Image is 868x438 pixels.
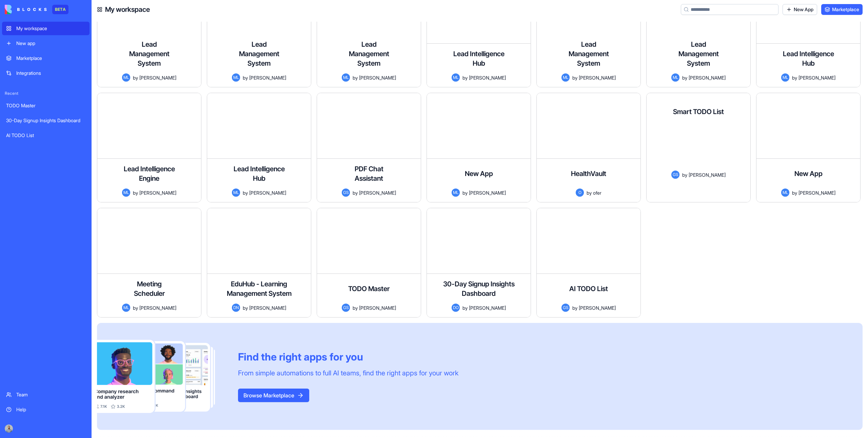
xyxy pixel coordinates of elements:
a: Marketplace [821,4,863,15]
span: by [587,189,592,196]
h4: Lead Intelligence Hub [452,49,506,68]
span: ML [232,73,240,82]
span: [PERSON_NAME] [579,304,616,311]
a: Integrations [2,66,90,80]
span: GS [342,189,350,197]
div: 30-Day Signup Insights Dashboard [6,117,85,124]
span: by [462,189,468,196]
span: [PERSON_NAME] [139,189,176,196]
h4: HealthVault [571,169,606,178]
span: O [576,189,584,197]
span: Recent [2,91,90,96]
a: Help [2,403,90,416]
button: Browse Marketplace [238,389,309,402]
h4: Lead Intelligence Engine [122,164,176,183]
a: AI TODO ListGSby[PERSON_NAME] [536,208,641,317]
span: by [682,171,687,178]
div: My workspace [16,25,85,32]
div: TODO Master [6,102,85,109]
span: ML [781,73,789,82]
a: Smart TODO ListGSby[PERSON_NAME] [646,93,751,202]
span: by [243,74,248,81]
div: AI TODO List [6,132,85,139]
span: GS [342,304,350,312]
a: TODO MasterGSby[PERSON_NAME] [317,208,421,317]
span: [PERSON_NAME] [798,189,835,196]
span: by [462,304,468,311]
div: From simple automations to full AI teams, find the right apps for your work [238,368,458,378]
span: [PERSON_NAME] [359,189,396,196]
div: Team [16,391,85,398]
h4: Lead Management System [671,40,726,68]
span: DN [232,304,240,312]
span: [PERSON_NAME] [359,304,396,311]
span: ML [781,189,789,197]
span: by [792,74,797,81]
span: [PERSON_NAME] [359,74,396,81]
span: ML [122,304,130,312]
span: by [572,74,577,81]
span: [PERSON_NAME] [469,74,506,81]
a: HealthVaultObyofer [536,93,641,202]
span: ML [561,73,570,82]
div: Marketplace [16,55,85,62]
span: [PERSON_NAME] [249,74,286,81]
h4: Lead Management System [342,40,396,68]
h4: New App [465,169,493,178]
div: New app [16,40,85,47]
span: ML [452,73,460,82]
span: by [243,189,248,196]
a: AI TODO List [2,129,90,142]
a: BETA [5,5,68,14]
h4: EduHub - Learning Management System [213,279,305,298]
span: by [133,74,138,81]
div: Integrations [16,70,85,76]
span: [PERSON_NAME] [689,74,726,81]
h4: 30-Day Signup Insights Dashboard [432,279,525,298]
a: My workspace [2,22,90,35]
h4: Smart TODO List [673,107,724,116]
h4: AI TODO List [569,284,608,293]
img: image_123650291_bsq8ao.jpg [5,424,13,433]
h4: Lead Intelligence Hub [232,164,286,183]
a: Lead Intelligence HubMLby[PERSON_NAME] [207,93,311,202]
span: [PERSON_NAME] [469,304,506,311]
a: New AppMLby[PERSON_NAME] [427,93,531,202]
a: Marketplace [2,51,90,65]
span: by [792,189,797,196]
span: by [353,74,358,81]
h4: Lead Management System [561,40,616,68]
h4: Meeting Scheduler [122,279,176,298]
span: ML [342,73,350,82]
span: [PERSON_NAME] [689,171,726,178]
img: logo [5,5,47,14]
span: GS [671,171,679,179]
span: [PERSON_NAME] [249,304,286,311]
span: ML [671,73,679,82]
a: New AppMLby[PERSON_NAME] [756,93,861,202]
h4: New App [794,169,823,178]
h4: PDF Chat Assistant [342,164,396,183]
button: Launch [652,184,729,198]
a: New App [783,4,817,15]
span: by [133,304,138,311]
a: Browse Marketplace [238,392,309,399]
span: by [462,74,468,81]
span: by [353,189,358,196]
a: Lead Intelligence EngineMLby[PERSON_NAME] [97,93,201,202]
span: [PERSON_NAME] [579,74,616,81]
span: GS [561,304,570,312]
a: New app [2,37,90,50]
a: Team [2,388,90,401]
h4: My workspace [105,5,150,14]
span: by [353,304,358,311]
div: Help [16,406,85,413]
span: ML [122,189,130,197]
span: [PERSON_NAME] [139,304,176,311]
span: ML [122,73,130,82]
span: by [682,74,687,81]
a: 30-Day Signup Insights Dashboard [2,114,90,127]
span: [PERSON_NAME] [469,189,506,196]
span: by [572,304,577,311]
a: TODO Master [2,99,90,112]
